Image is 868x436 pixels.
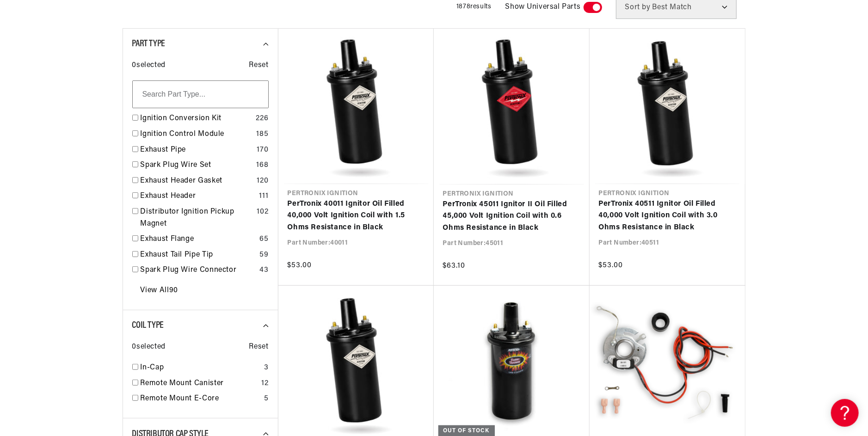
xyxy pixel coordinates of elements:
[141,206,253,230] a: Distributor Ignition Pickup Magnet
[141,285,178,297] a: View All 90
[264,362,269,374] div: 3
[261,378,268,390] div: 12
[141,249,256,261] a: Exhaust Tail Pipe Tip
[141,264,256,276] a: Spark Plug Wire Connector
[259,249,268,261] div: 59
[141,144,253,156] a: Exhaust Pipe
[443,199,580,234] a: PerTronix 45011 Ignitor II Oil Filled 45,000 Volt Ignition Coil with 0.6 Ohms Resistance in Black
[132,321,164,330] span: Coil Type
[505,1,581,13] span: Show Universal Parts
[257,206,269,218] div: 102
[599,198,736,234] a: PerTronix 40511 Ignitor Oil Filled 40,000 Volt Ignition Coil with 3.0 Ohms Resistance in Black
[259,190,269,203] div: 111
[257,129,269,141] div: 185
[132,39,165,49] span: Part Type
[132,341,166,353] span: 0 selected
[257,175,269,187] div: 120
[288,198,425,234] a: PerTronix 40011 Ignitor Oil Filled 40,000 Volt Ignition Coil with 1.5 Ohms Resistance in Black
[141,113,252,125] a: Ignition Conversion Kit
[257,160,269,172] div: 168
[249,60,269,72] span: Reset
[141,393,260,405] a: Remote Mount E-Core
[141,190,256,203] a: Exhaust Header
[264,393,269,405] div: 5
[249,341,269,353] span: Reset
[141,378,258,390] a: Remote Mount Canister
[141,362,260,374] a: In-Cap
[259,264,268,276] div: 43
[141,233,256,246] a: Exhaust Flange
[132,80,269,108] input: Search Part Type...
[259,233,268,246] div: 65
[256,113,269,125] div: 226
[141,175,253,187] a: Exhaust Header Gasket
[141,129,253,141] a: Ignition Control Module
[625,4,651,11] span: Sort by
[141,160,253,172] a: Spark Plug Wire Set
[132,60,166,72] span: 0 selected
[456,3,492,10] span: 1878 results
[257,144,269,156] div: 170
